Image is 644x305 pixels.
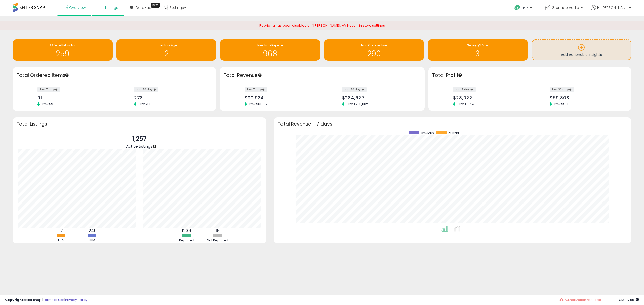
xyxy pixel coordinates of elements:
[432,72,628,79] h3: Total Profit
[258,73,262,77] div: Tooltip anchor
[126,144,152,149] span: Active Listings
[467,43,488,47] span: Selling @ Max
[134,87,158,92] label: last 30 days
[77,238,107,243] div: FBM
[344,102,370,106] span: Prev: $265,802
[522,6,529,10] span: Help
[223,49,318,58] h1: 968
[134,95,207,100] div: 278
[532,40,631,60] a: Add Actionable Insights
[428,39,528,61] a: Selling @ Max 3
[455,102,477,106] span: Prev: $8,752
[257,43,283,47] span: Needs to Reprice
[245,95,318,100] div: $90,934
[13,39,113,61] a: BB Price Below Min 259
[46,238,76,243] div: FBA
[597,5,627,10] span: Hi [PERSON_NAME]
[591,5,631,16] a: Hi [PERSON_NAME]
[136,102,154,106] span: Prev: 258
[259,23,385,28] span: Repricing has been disabled on '[PERSON_NAME], AV Nation' in store settings
[550,87,574,92] label: last 30 days
[342,95,416,100] div: $284,627
[458,73,462,77] div: Tooltip anchor
[87,228,97,234] b: 1245
[327,49,422,58] h1: 290
[59,228,63,234] b: 12
[15,49,110,58] h1: 259
[37,95,110,100] div: 91
[421,131,434,135] span: previous
[136,5,151,10] span: DataHub
[151,3,160,8] div: Tooltip anchor
[182,228,191,234] b: 1239
[245,87,267,92] label: last 7 days
[40,102,56,106] span: Prev: 59
[510,1,537,16] a: Help
[203,238,233,243] div: Not Repriced
[152,144,157,149] div: Tooltip anchor
[216,228,220,234] b: 18
[119,49,214,58] h1: 2
[16,122,262,126] h3: Total Listings
[552,102,572,106] span: Prev: $508
[550,95,623,100] div: $59,303
[453,87,476,92] label: last 7 days
[49,43,76,47] span: BB Price Below Min
[277,122,628,126] h3: Total Revenue - 7 days
[342,87,367,92] label: last 30 days
[16,72,212,79] h3: Total Ordered Items
[361,43,387,47] span: Non Competitive
[324,39,424,61] a: Non Competitive 290
[514,5,520,11] i: Get Help
[552,5,579,10] span: Grenade Audio
[172,238,202,243] div: Repriced
[453,95,526,100] div: $23,022
[247,102,270,106] span: Prev: $61,692
[37,87,60,92] label: last 7 days
[561,52,602,57] span: Add Actionable Insights
[65,73,69,77] div: Tooltip anchor
[126,134,152,144] p: 1,257
[220,39,320,61] a: Needs to Reprice 968
[156,43,177,47] span: Inventory Age
[223,72,421,79] h3: Total Revenue
[105,5,118,10] span: Listings
[69,5,86,10] span: Overview
[116,39,217,61] a: Inventory Age 2
[430,49,525,58] h1: 3
[448,131,459,135] span: current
